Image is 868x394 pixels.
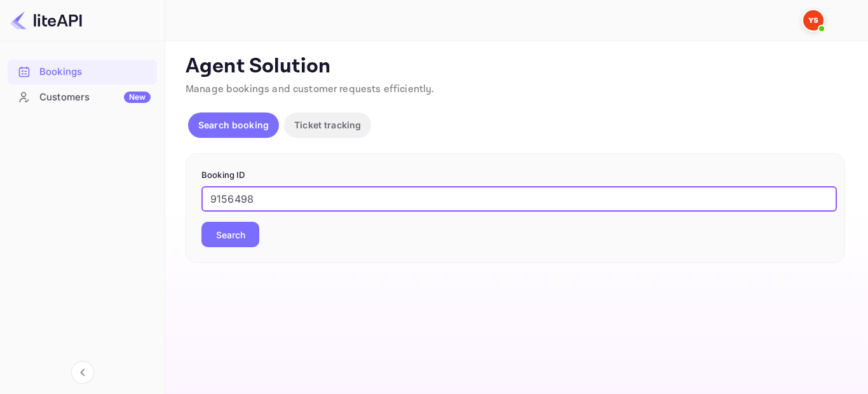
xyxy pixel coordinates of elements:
[201,222,259,247] button: Search
[8,85,157,109] a: CustomersNew
[803,10,824,31] img: Yandex Support
[39,65,151,79] div: Bookings
[10,10,82,31] img: LiteAPI logo
[201,169,829,182] p: Booking ID
[198,118,269,132] p: Search booking
[8,60,157,83] a: Bookings
[124,92,151,103] div: New
[8,60,157,85] div: Bookings
[201,186,837,212] input: Enter Booking ID (e.g., 63782194)
[71,361,94,384] button: Collapse navigation
[186,54,845,79] p: Agent Solution
[39,90,151,105] div: Customers
[186,83,435,96] span: Manage bookings and customer requests efficiently.
[8,85,157,110] div: CustomersNew
[294,118,361,132] p: Ticket tracking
